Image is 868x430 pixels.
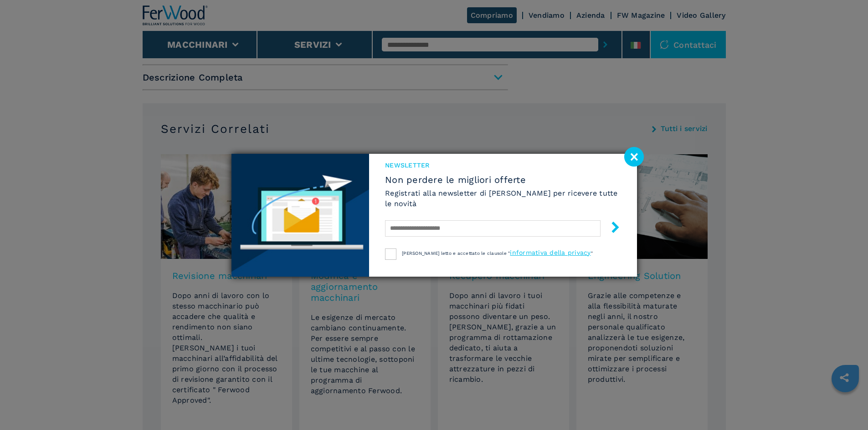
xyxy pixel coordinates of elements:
[385,174,621,185] span: Non perdere le migliori offerte
[402,251,510,256] span: [PERSON_NAME] letto e accettato le clausole "
[385,161,621,170] span: NEWSLETTER
[591,251,593,256] span: "
[510,249,591,256] a: informativa della privacy
[385,188,621,209] h6: Registrati alla newsletter di [PERSON_NAME] per ricevere tutte le novità
[601,218,621,239] button: submit-button
[231,154,370,277] img: Newsletter image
